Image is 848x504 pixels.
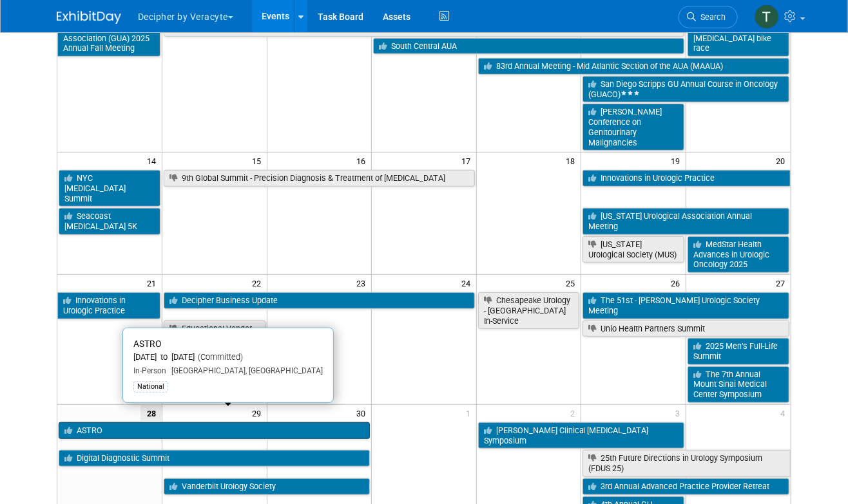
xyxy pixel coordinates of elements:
span: 25 [564,275,581,291]
span: 4 [779,405,791,421]
a: South Central AUA [373,38,684,55]
a: [PERSON_NAME] Clinical [MEDICAL_DATA] Symposium [478,422,684,449]
a: Seacoast [MEDICAL_DATA] 5K [59,208,160,234]
div: National [133,381,168,393]
a: Search [679,6,738,28]
span: 2 [569,405,581,421]
span: 23 [355,275,371,291]
span: 21 [146,275,162,291]
a: 2025 Men’s Full-Life Summit [688,338,789,364]
a: ASTRO [59,422,370,439]
span: 3 [674,405,686,421]
span: 27 [775,275,791,291]
a: Decipher Business Update [164,292,475,309]
span: 15 [251,153,267,169]
span: 26 [670,275,686,291]
a: [US_STATE] Urological Association Annual Meeting [583,208,789,234]
a: Digital Diagnostic Summit [59,450,370,467]
span: 30 [355,405,371,421]
a: The 51st - [PERSON_NAME] Urologic Society Meeting [583,292,789,319]
span: (Committed) [195,352,243,362]
span: 24 [460,275,476,291]
a: Pedal Away [MEDICAL_DATA] bike race [688,20,789,57]
a: Unio Health Partners Summit [583,321,789,337]
a: San Diego Scripps GU Annual Course in Oncology (GUACO) [583,76,789,102]
a: Innovations in Urologic Practice [583,170,791,187]
div: [DATE] to [DATE] [133,352,323,363]
a: The 7th Annual Mount Sinai Medical Center Symposium [688,366,789,403]
span: 1 [465,405,476,421]
a: 3rd Annual Advanced Practice Provider Retreat [583,478,789,495]
a: MedStar Health Advances in Urologic Oncology 2025 [688,236,789,273]
span: In-Person [133,366,166,375]
span: 14 [146,153,162,169]
a: [US_STATE] Urological Association (GUA) 2025 Annual Fall Meeting [57,20,160,57]
span: 17 [460,153,476,169]
a: [PERSON_NAME] Conference on Genitourinary Malignancies [583,104,684,151]
span: 29 [251,405,267,421]
a: 9th Global Summit - Precision Diagnosis & Treatment of [MEDICAL_DATA] [164,170,475,187]
a: Chesapeake Urology - [GEOGRAPHIC_DATA] In-Service [478,292,580,329]
span: 19 [670,153,686,169]
span: Search [696,12,726,22]
a: NYC [MEDICAL_DATA] Summit [59,170,160,207]
img: ExhibitDay [57,11,121,24]
img: Tony Alvarado [755,5,779,29]
span: 16 [355,153,371,169]
a: Vanderbilt Urology Society [164,478,370,495]
span: 20 [775,153,791,169]
span: ASTRO [133,339,161,349]
span: 28 [140,405,162,421]
a: Innovations in Urologic Practice [57,292,160,319]
a: 83rd Annual Meeting - Mid Atlantic Section of the AUA (MAAUA) [478,58,789,75]
span: [GEOGRAPHIC_DATA], [GEOGRAPHIC_DATA] [166,366,323,375]
span: 18 [564,153,581,169]
span: 22 [251,275,267,291]
a: [US_STATE] Urological Society (MUS) [583,236,684,263]
a: Educational Vendor Fair in Support of Oncology Supportive Services [164,321,265,368]
a: 25th Future Directions in Urology Symposium (FDUS 25) [583,450,791,476]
